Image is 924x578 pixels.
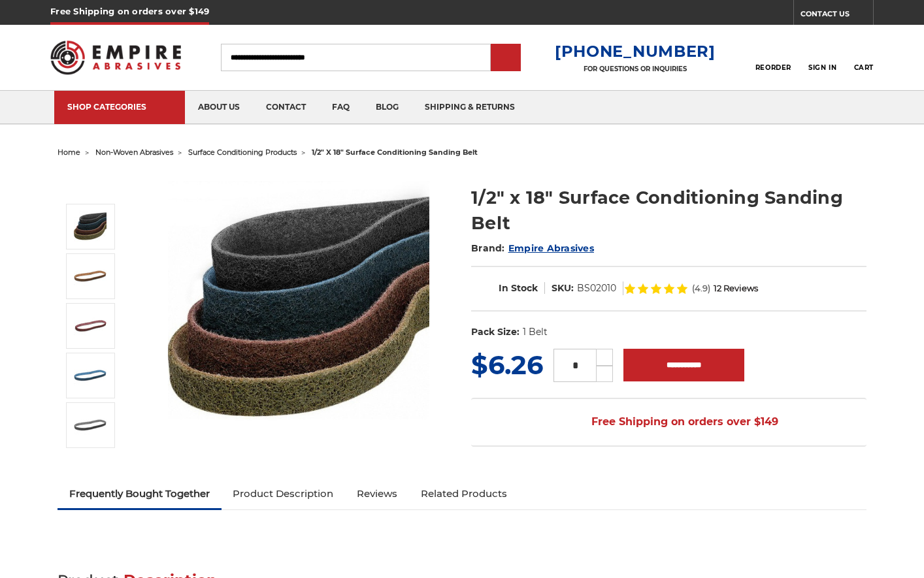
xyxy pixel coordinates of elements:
a: Reviews [345,479,409,508]
img: 1/2"x18" Medium Surface Conditioning Belt [74,310,107,342]
a: SHOP CATEGORIES [54,91,185,124]
div: SHOP CATEGORIES [67,102,172,112]
span: (4.9) [692,284,710,293]
img: 1/2"x18" Coarse Surface Conditioning Belt [74,260,107,293]
a: Empire Abrasives [508,242,594,254]
a: Product Description [222,479,346,508]
a: home [58,148,80,157]
span: Reorder [755,63,791,72]
img: Surface Conditioning Sanding Belts [74,210,107,243]
span: Free Shipping on orders over $149 [560,409,778,435]
span: Sign In [808,63,836,72]
a: Reorder [755,43,791,71]
a: surface conditioning products [188,148,297,157]
span: $6.26 [471,349,543,381]
img: Empire Abrasives [50,32,181,83]
dd: BS02010 [577,281,616,295]
h1: 1/2" x 18" Surface Conditioning Sanding Belt [471,185,866,236]
span: In Stock [499,282,538,294]
p: FOR QUESTIONS OR INQUIRIES [555,65,716,73]
a: contact [253,91,319,124]
a: about us [185,91,253,124]
span: Cart [854,63,874,72]
span: 1/2" x 18" surface conditioning sanding belt [312,148,478,157]
dd: 1 Belt [523,325,548,339]
a: non-woven abrasives [95,148,173,157]
a: Related Products [409,479,519,508]
dt: Pack Size: [471,325,520,339]
span: Brand: [471,242,505,254]
a: [PHONE_NUMBER] [555,42,716,61]
a: shipping & returns [412,91,528,124]
span: 12 Reviews [714,284,758,293]
img: 1/2"x18" Fine Surface Conditioning Belt [74,359,107,392]
a: faq [319,91,363,124]
a: Frequently Bought Together [58,479,222,508]
dt: SKU: [552,281,574,295]
a: blog [363,91,412,124]
a: Cart [854,43,874,72]
a: CONTACT US [800,7,873,25]
input: Submit [493,45,519,71]
img: 1/2"x18" Ultra Fine Surface Conditioning Belt [74,409,107,442]
img: Surface Conditioning Sanding Belts [168,181,429,442]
